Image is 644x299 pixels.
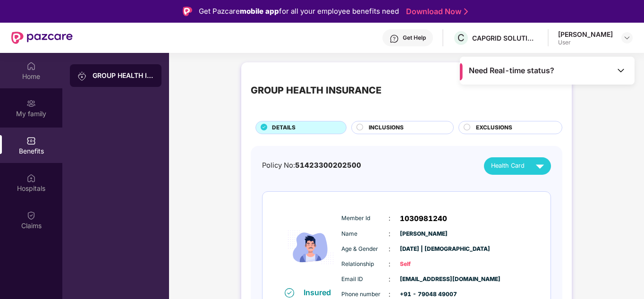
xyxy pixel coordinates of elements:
[304,288,337,297] div: Insured
[199,6,399,17] div: Get Pazcare for all your employee benefits need
[400,230,447,239] span: [PERSON_NAME]
[26,99,36,108] img: svg+xml;base64,PHN2ZyB3aWR0aD0iMjAiIGhlaWdodD0iMjAiIHZpZXdCb3g9IjAgMCAyMCAyMCIgZmlsbD0ibm9uZSIgeG...
[400,245,447,254] span: [DATE] | [DEMOGRAPHIC_DATA]
[341,245,389,254] span: Age & Gender
[369,123,404,132] span: INCLUSIONS
[341,275,389,284] span: Email ID
[484,157,551,175] button: Health Card
[532,158,548,174] img: svg+xml;base64,PHN2ZyB4bWxucz0iaHR0cDovL3d3dy53My5vcmcvMjAwMC9zdmciIHZpZXdCb3g9IjAgMCAyNCAyNCIgd2...
[389,229,390,239] span: :
[341,290,389,299] span: Phone number
[406,7,465,17] a: Download Now
[558,30,613,39] div: [PERSON_NAME]
[183,7,192,16] img: Logo
[341,214,389,223] span: Member Id
[403,34,426,42] div: Get Help
[272,123,296,132] span: DETAILS
[390,34,399,43] img: svg+xml;base64,PHN2ZyBpZD0iSGVscC0zMngzMiIgeG1sbnM9Imh0dHA6Ly93d3cudzMub3JnLzIwMDAvc3ZnIiB3aWR0aD...
[400,290,447,299] span: +91 - 79048 49007
[469,66,554,76] span: Need Real-time status?
[400,260,447,269] span: Self
[616,66,626,75] img: Toggle Icon
[341,260,389,269] span: Relationship
[295,161,361,170] span: 51423300202500
[26,136,36,145] img: svg+xml;base64,PHN2ZyBpZD0iQmVuZWZpdHMiIHhtbG5zPSJodHRwOi8vd3d3LnczLm9yZy8yMDAwL3N2ZyIgd2lkdGg9Ij...
[472,34,538,43] div: CAPGRID SOLUTIONS PRIVATE LIMITED
[93,71,154,80] div: GROUP HEALTH INSURANCE
[282,207,339,287] img: icon
[623,34,631,42] img: svg+xml;base64,PHN2ZyBpZD0iRHJvcGRvd24tMzJ4MzIiIHhtbG5zPSJodHRwOi8vd3d3LnczLm9yZy8yMDAwL3N2ZyIgd2...
[389,244,390,254] span: :
[389,274,390,284] span: :
[400,213,447,224] span: 1030981240
[458,32,465,43] span: C
[341,230,389,239] span: Name
[476,123,512,132] span: EXCLUSIONS
[251,83,381,98] div: GROUP HEALTH INSURANCE
[389,259,390,269] span: :
[262,160,361,171] div: Policy No:
[389,213,390,223] span: :
[285,288,294,298] img: svg+xml;base64,PHN2ZyB4bWxucz0iaHR0cDovL3d3dy53My5vcmcvMjAwMC9zdmciIHdpZHRoPSIxNiIgaGVpZ2h0PSIxNi...
[26,61,36,71] img: svg+xml;base64,PHN2ZyBpZD0iSG9tZSIgeG1sbnM9Imh0dHA6Ly93d3cudzMub3JnLzIwMDAvc3ZnIiB3aWR0aD0iMjAiIG...
[240,7,279,16] strong: mobile app
[464,7,468,17] img: Stroke
[26,211,36,220] img: svg+xml;base64,PHN2ZyBpZD0iQ2xhaW0iIHhtbG5zPSJodHRwOi8vd3d3LnczLm9yZy8yMDAwL3N2ZyIgd2lkdGg9IjIwIi...
[77,71,87,81] img: svg+xml;base64,PHN2ZyB3aWR0aD0iMjAiIGhlaWdodD0iMjAiIHZpZXdCb3g9IjAgMCAyMCAyMCIgZmlsbD0ibm9uZSIgeG...
[558,39,613,46] div: User
[26,173,36,183] img: svg+xml;base64,PHN2ZyBpZD0iSG9zcGl0YWxzIiB4bWxucz0iaHR0cDovL3d3dy53My5vcmcvMjAwMC9zdmciIHdpZHRoPS...
[11,32,73,44] img: New Pazcare Logo
[491,161,525,171] span: Health Card
[400,275,447,284] span: [EMAIL_ADDRESS][DOMAIN_NAME]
